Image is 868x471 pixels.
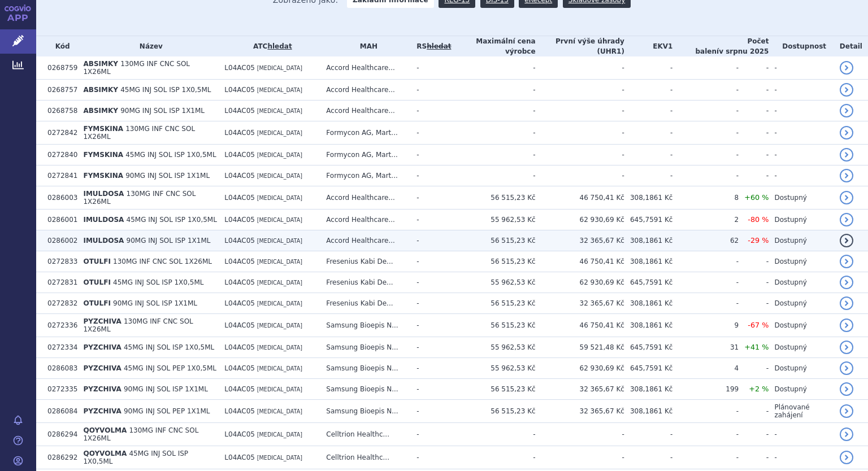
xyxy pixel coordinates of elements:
[42,80,77,101] td: 0268757
[451,186,535,210] td: 56 515,23 Kč
[451,337,535,358] td: 55 962,53 Kč
[257,408,302,415] span: [MEDICAL_DATA]
[748,321,769,329] span: -67 %
[451,293,535,314] td: 56 515,23 Kč
[739,101,769,121] td: -
[224,258,255,265] span: L04AC05
[536,272,624,293] td: 62 930,69 Kč
[739,251,769,272] td: -
[536,56,624,80] td: -
[257,344,302,351] span: [MEDICAL_DATA]
[769,400,834,423] td: Plánované zahájení
[536,186,624,210] td: 46 750,41 Kč
[267,42,292,50] a: hledat
[411,165,451,186] td: -
[769,423,834,446] td: -
[411,379,451,400] td: -
[769,379,834,400] td: Dostupný
[672,400,739,423] td: -
[257,108,302,114] span: [MEDICAL_DATA]
[320,423,411,446] td: Celltrion Healthc...
[536,423,624,446] td: -
[42,56,77,80] td: 0268759
[840,104,853,117] a: detail
[451,165,535,186] td: -
[83,125,123,133] span: FYMSKINA
[739,121,769,145] td: -
[672,56,739,80] td: -
[320,165,411,186] td: Formycon AG, Mart...
[672,80,739,101] td: -
[451,423,535,446] td: -
[672,230,739,251] td: 62
[411,121,451,145] td: -
[748,236,769,245] span: -29 %
[769,358,834,379] td: Dostupný
[224,64,255,72] span: L04AC05
[672,379,739,400] td: 199
[769,56,834,80] td: -
[127,237,211,245] span: 90MG INJ SOL ISP 1X1ML
[83,125,195,141] span: 130MG INF CNC SOL 1X26ML
[624,210,673,230] td: 645,7591 Kč
[257,365,302,372] span: [MEDICAL_DATA]
[320,272,411,293] td: Fresenius Kabi De...
[113,299,197,307] span: 90MG INJ SOL ISP 1X1ML
[411,251,451,272] td: -
[42,358,77,379] td: 0286083
[840,61,853,75] a: detail
[224,86,255,94] span: L04AC05
[624,446,673,469] td: -
[748,215,769,224] span: -80 %
[536,358,624,379] td: 62 930,69 Kč
[769,80,834,101] td: -
[42,272,77,293] td: 0272831
[624,165,673,186] td: -
[840,404,853,418] a: detail
[536,210,624,230] td: 62 930,69 Kč
[411,80,451,101] td: -
[83,151,123,159] span: FYMSKINA
[769,186,834,210] td: Dostupný
[624,293,673,314] td: 308,1861 Kč
[320,210,411,230] td: Accord Healthcare...
[624,272,673,293] td: 645,7591 Kč
[124,343,214,351] span: 45MG INJ SOL ISP 1X0,5ML
[320,446,411,469] td: Celltrion Healthc...
[120,86,211,94] span: 45MG INJ SOL ISP 1X0,5ML
[125,172,210,180] span: 90MG INJ SOL ISP 1X1ML
[83,364,121,372] span: PYZCHIVA
[224,407,255,415] span: L04AC05
[739,56,769,80] td: -
[672,272,739,293] td: -
[124,407,210,415] span: 90MG INJ SOL PEP 1X1ML
[672,210,739,230] td: 2
[224,216,255,224] span: L04AC05
[83,278,110,286] span: OTULFI
[42,400,77,423] td: 0286084
[411,210,451,230] td: -
[411,56,451,80] td: -
[411,230,451,251] td: -
[739,358,769,379] td: -
[672,337,739,358] td: 31
[840,451,853,464] a: detail
[624,36,673,56] th: EKV1
[257,238,302,244] span: [MEDICAL_DATA]
[749,385,769,393] span: +2 %
[672,186,739,210] td: 8
[83,407,121,415] span: PYZCHIVA
[840,276,853,289] a: detail
[83,190,196,206] span: 130MG INF CNC SOL 1X26ML
[411,145,451,165] td: -
[624,80,673,101] td: -
[451,36,535,56] th: Maximální cena výrobce
[411,446,451,469] td: -
[769,101,834,121] td: -
[769,272,834,293] td: Dostupný
[42,230,77,251] td: 0286002
[769,446,834,469] td: -
[120,107,205,115] span: 90MG INJ SOL ISP 1X1ML
[840,361,853,375] a: detail
[42,337,77,358] td: 0272334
